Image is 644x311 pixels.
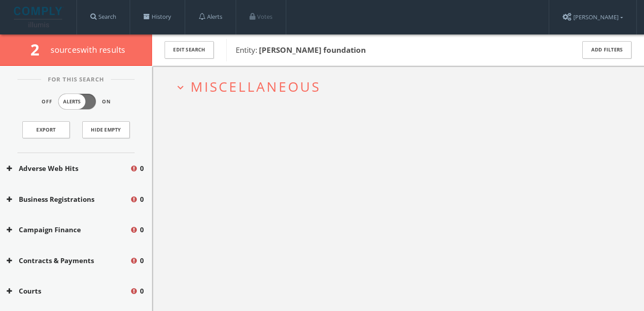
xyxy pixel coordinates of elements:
[30,39,47,60] span: 2
[140,286,144,296] span: 0
[140,225,144,235] span: 0
[102,98,111,106] span: On
[7,194,130,204] button: Business Registrations
[7,256,130,266] button: Contracts & Payments
[174,81,186,94] i: expand_more
[51,44,126,55] span: source s with results
[42,98,52,106] span: Off
[22,121,70,138] a: Export
[7,163,130,174] button: Adverse Web Hits
[140,256,144,266] span: 0
[174,79,628,94] button: expand_moreMiscellaneous
[140,163,144,174] span: 0
[14,7,64,27] img: illumis
[7,225,130,235] button: Campaign Finance
[82,121,130,138] button: Hide Empty
[140,194,144,204] span: 0
[582,41,631,59] button: Add Filters
[259,45,366,55] b: [PERSON_NAME] foundation
[41,75,111,84] span: For This Search
[7,286,130,296] button: Courts
[191,77,321,96] span: Miscellaneous
[236,45,366,55] span: Entity:
[165,41,214,59] button: Edit Search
